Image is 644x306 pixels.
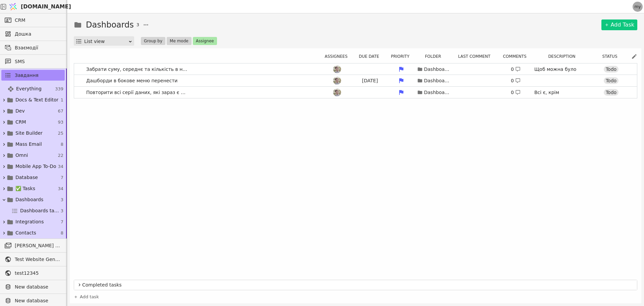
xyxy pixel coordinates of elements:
img: Ad [333,88,341,96]
span: 93 [58,119,63,126]
a: my [633,2,643,12]
span: 7 [61,219,63,225]
div: List view [84,37,128,46]
span: Contacts [15,229,36,236]
span: Завдання [15,72,39,79]
div: 0 [511,89,521,96]
button: Assignees [323,52,354,60]
button: Me mode [167,37,192,45]
span: 34 [58,163,63,170]
a: New database [1,281,65,292]
div: Priority [389,52,416,60]
span: Database [15,174,38,181]
span: Дашборди в бокове меню перенести [84,76,180,86]
a: Взаємодії [1,42,65,53]
span: CRM [15,119,26,126]
span: SMS [15,58,61,65]
div: 0 [511,66,521,73]
span: 3 [61,208,63,214]
div: Todo [604,89,619,96]
span: Повторити всі серії даних, які зараз є в З40 [84,88,191,97]
span: [PERSON_NAME] розсилки [15,242,61,249]
p: Всі є, крім [534,89,591,96]
span: 1 [61,97,63,103]
div: Assignees [323,52,353,60]
img: Ad [333,65,341,73]
span: Забрати суму, середнє та кількість в налаштування серії [84,64,191,74]
img: Logo [8,0,18,13]
span: 3 [61,196,63,203]
a: Test Website General template [1,254,65,265]
span: New database [15,283,61,291]
a: Забрати суму, середнє та кількість в налаштування серіїAdDashboards0 Щоб можна було виводити в од... [74,63,637,75]
span: Взаємодії [15,44,61,51]
div: Folder [418,52,452,60]
span: 7 [61,174,63,181]
span: Add task [80,294,99,300]
div: Due date [356,52,386,60]
p: Dashboards [424,66,451,73]
p: Dashboards [424,77,451,84]
button: Due date [357,52,385,60]
div: [DATE] [355,77,385,84]
button: Last comment [456,52,496,60]
button: Group by [141,37,165,45]
a: CRM [1,15,65,26]
span: 67 [58,108,63,115]
a: Завдання [1,70,65,81]
a: SMS [1,56,65,67]
span: New database [15,297,61,304]
button: Folder [423,52,447,60]
button: Description [546,52,581,60]
a: New database [1,295,65,306]
div: Last comment [454,52,498,60]
p: Щоб можна було виводити в одному віджеті різні графіки - з кількістю і з сумами наприклад [534,66,591,101]
img: Ad [333,77,341,85]
div: Description [535,52,592,60]
span: ✅ Tasks [15,185,35,192]
a: Дашборди в бокове меню перенестиAd[DATE]Dashboards0 Todo [74,75,637,86]
p: Dashboards [424,89,451,96]
h1: Dashboards [86,19,134,31]
div: Todo [604,66,619,73]
span: 22 [58,152,63,159]
span: Mobile App To-Do [15,163,56,170]
div: Status [595,52,629,60]
span: Дошка [15,31,61,38]
span: test12345 [15,270,61,277]
button: Status [600,52,623,60]
button: Comments [501,52,532,60]
span: Dashboards [15,196,43,203]
span: Integrations [15,218,44,225]
a: Add Task [601,19,637,30]
span: 25 [58,130,63,137]
span: 34 [58,185,63,192]
a: Дошка [1,29,65,39]
a: [DOMAIN_NAME] [7,0,67,13]
span: Mass Email [15,141,42,148]
span: Omni [15,152,28,159]
span: 339 [55,86,63,92]
span: Completed tasks [82,281,634,289]
span: [DOMAIN_NAME] [21,3,71,11]
span: Everything [16,85,42,92]
button: Priority [389,52,415,60]
span: Dev [15,107,25,115]
span: 8 [61,141,63,148]
a: Add task [74,294,99,300]
span: 8 [61,230,63,236]
a: test12345 [1,268,65,278]
a: [PERSON_NAME] розсилки [1,240,65,251]
span: Dashboards tasks [20,207,61,214]
div: 0 [511,77,521,84]
a: Повторити всі серії даних, які зараз є в З40AdDashboards0 Всі є, крімTodo [74,87,637,98]
div: Todo [604,77,619,84]
span: CRM [15,17,25,24]
span: Site Builder [15,130,43,137]
div: Comments [501,52,533,60]
button: Assignee [193,37,217,45]
span: 3 [137,21,139,28]
span: Docs & Text Editor [15,96,58,103]
span: Test Website General template [15,256,61,263]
